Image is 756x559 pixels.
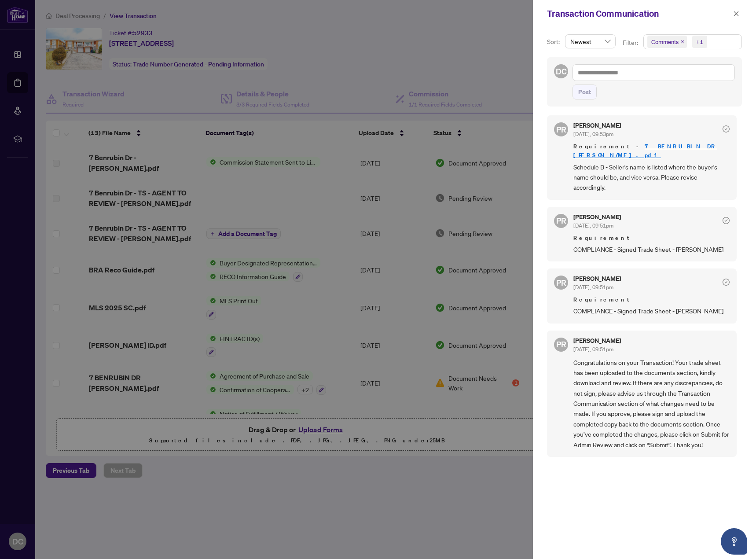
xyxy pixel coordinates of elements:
[573,234,730,243] span: Requirement
[680,40,685,44] span: close
[721,528,747,555] button: Open asap
[573,295,730,304] span: Requirement
[573,162,730,193] span: Schedule B - Seller's name is listed where the buyer's name should be, and vice versa. Please rev...
[570,35,610,48] span: Newest
[573,222,613,229] span: [DATE], 09:51pm
[573,214,621,220] h5: [PERSON_NAME]
[573,338,621,344] h5: [PERSON_NAME]
[723,279,730,286] span: check-circle
[573,284,613,291] span: [DATE], 09:51pm
[723,125,730,132] span: check-circle
[573,122,621,129] h5: [PERSON_NAME]
[647,36,687,48] span: Comments
[696,37,703,46] div: +1
[573,131,613,137] span: [DATE], 09:53pm
[556,65,567,77] span: DC
[573,357,730,450] span: Congratulations on your Transaction! Your trade sheet has been uploaded to the documents section,...
[723,217,730,224] span: check-circle
[556,338,566,350] span: PR
[547,7,730,20] div: Transaction Communication
[556,276,566,289] span: PR
[573,244,730,254] span: COMPLIANCE - Signed Trade Sheet - [PERSON_NAME]
[573,142,730,160] span: Requirement -
[733,11,739,17] span: close
[573,306,730,316] span: COMPLIANCE - Signed Trade Sheet - [PERSON_NAME]
[573,346,613,353] span: [DATE], 09:51pm
[573,143,717,159] a: 7 BENRUBIN DR [PERSON_NAME].pdf
[651,37,679,46] span: Comments
[556,123,566,136] span: PR
[573,276,621,282] h5: [PERSON_NAME]
[547,37,561,47] p: Sort:
[556,214,566,227] span: PR
[623,38,639,48] p: Filter:
[573,85,597,99] button: Post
